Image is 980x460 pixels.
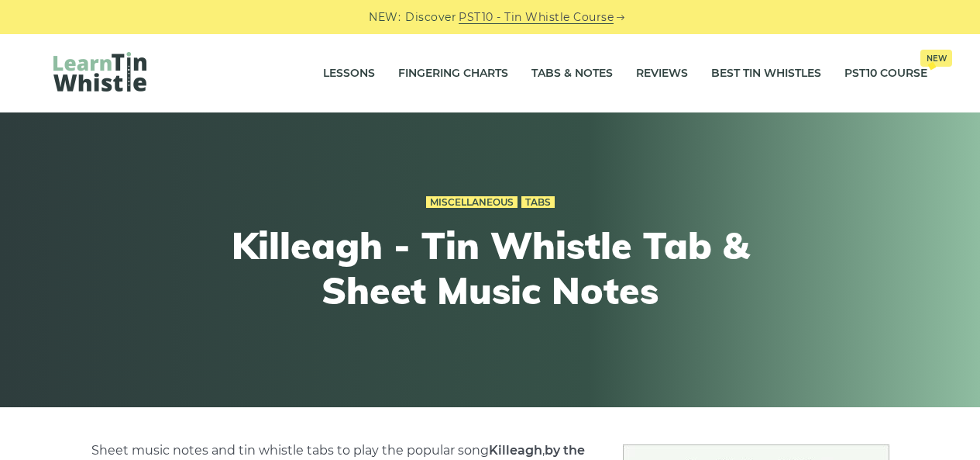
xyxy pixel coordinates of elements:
a: Fingering Charts [398,54,508,93]
a: Best Tin Whistles [711,54,821,93]
span: New [920,50,952,67]
a: Tabs [521,196,555,209]
span: Sheet music notes and tin whistle tabs to play the popular song , [91,443,545,458]
a: Lessons [323,54,375,93]
a: Tabs & Notes [531,54,613,93]
a: PST10 CourseNew [844,54,927,93]
a: Reviews [636,54,688,93]
a: Miscellaneous [426,196,518,209]
h1: Killeagh - Tin Whistle Tab & Sheet Music Notes [205,223,775,313]
img: LearnTinWhistle.com [53,52,146,92]
strong: Killeagh [489,443,542,458]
